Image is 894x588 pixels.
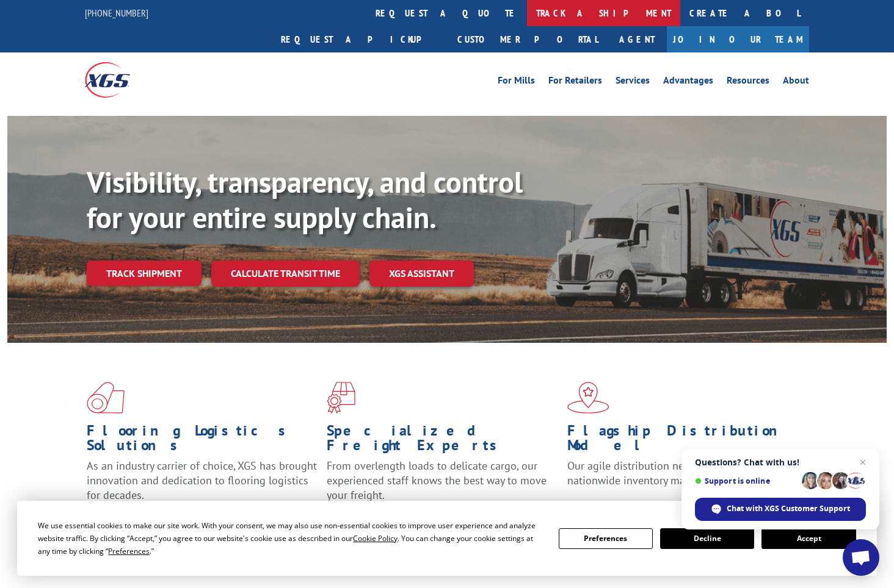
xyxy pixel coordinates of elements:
[353,533,398,543] span: Cookie Policy
[87,459,317,502] span: As an industry carrier of choice, XGS has brought innovation and dedication to flooring logistics...
[616,76,650,89] a: Services
[856,455,870,470] span: Close chat
[87,423,318,459] h1: Flooring Logistics Solutions
[108,546,150,556] span: Preferences
[695,476,798,486] span: Support is online
[327,459,558,513] p: From overlength loads to delicate cargo, our experienced staff knows the best way to move your fr...
[783,76,809,89] a: About
[327,382,355,414] img: xgs-icon-focused-on-flooring-red
[87,382,125,414] img: xgs-icon-total-supply-chain-intelligence-red
[567,423,798,459] h1: Flagship Distribution Model
[211,260,360,287] a: Calculate transit time
[727,503,850,514] span: Chat with XGS Customer Support
[567,382,609,414] img: xgs-icon-flagship-distribution-model-red
[559,528,653,549] button: Preferences
[448,26,607,52] a: Customer Portal
[660,528,754,549] button: Decline
[327,423,558,459] h1: Specialized Freight Experts
[17,501,877,576] div: Cookie Consent Prompt
[663,76,713,89] a: Advantages
[843,539,879,576] div: Open chat
[567,459,792,487] span: Our agile distribution network gives you nationwide inventory management on demand.
[567,499,719,513] a: Learn More >
[761,528,856,549] button: Accept
[695,457,866,467] span: Questions? Chat with us!
[498,76,535,89] a: For Mills
[369,260,474,287] a: XGS ASSISTANT
[548,76,602,89] a: For Retailers
[727,76,769,89] a: Resources
[85,7,148,19] a: [PHONE_NUMBER]
[87,163,523,236] b: Visibility, transparency, and control for your entire supply chain.
[272,26,448,52] a: Request a pickup
[38,519,543,558] div: We use essential cookies to make our site work. With your consent, we may also use non-essential ...
[607,26,667,52] a: Agent
[667,26,809,52] a: Join Our Team
[695,498,866,521] div: Chat with XGS Customer Support
[87,260,202,286] a: Track shipment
